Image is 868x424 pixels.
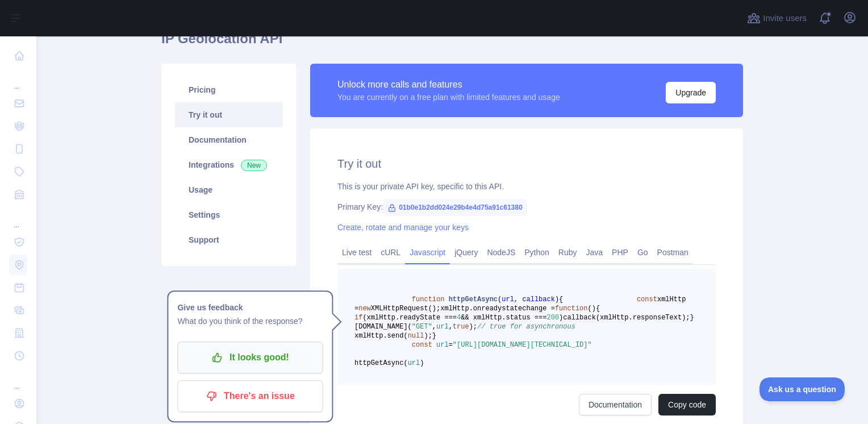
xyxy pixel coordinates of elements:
[9,207,27,230] div: ...
[186,348,314,367] p: It looks good!
[354,359,408,367] span: httpGetAsync(
[579,394,652,415] a: Documentation
[502,296,555,304] span: url, callback
[477,323,575,331] span: // true for asynchronous
[337,181,716,192] div: This is your private API key, specific to this API.
[9,368,27,391] div: ...
[241,160,267,171] span: New
[559,314,563,322] span: )
[633,243,653,261] a: Go
[175,177,283,202] a: Usage
[337,223,469,232] a: Create, rotate and manage your keys
[763,12,807,25] span: Invite users
[690,314,694,322] span: }
[436,341,449,349] span: url
[177,342,323,373] button: It looks good!
[449,323,453,331] span: ,
[177,314,323,328] p: What do you think of the response?
[177,301,323,314] h1: Give us feedback
[592,305,596,313] span: )
[175,227,283,252] a: Support
[412,341,432,349] span: const
[408,332,424,340] span: null
[546,314,559,322] span: 200
[432,323,436,331] span: ,
[745,9,809,27] button: Invite users
[354,314,362,322] span: if
[759,377,845,401] iframe: Toggle Customer Support
[449,296,498,304] span: httpGetAsync
[449,341,453,349] span: =
[383,199,527,216] span: 01b0e1b2dd024e29b4e4d75a91c61380
[450,243,482,261] a: jQuery
[175,152,283,177] a: Integrations New
[596,305,600,313] span: {
[469,323,477,331] span: );
[337,78,560,92] div: Unlock more calls and features
[354,323,412,331] span: [DOMAIN_NAME](
[432,332,436,340] span: }
[408,359,420,367] span: url
[362,314,457,322] span: (xmlHttp.readyState ===
[337,92,560,103] div: You are currently on a free plan with limited features and usage
[482,243,520,261] a: NodeJS
[658,394,716,415] button: Copy code
[587,305,591,313] span: (
[337,243,376,261] a: Live test
[440,305,555,313] span: xmlHttp.onreadystatechange =
[371,305,440,313] span: XMLHttpRequest();
[412,323,432,331] span: "GET"
[175,202,283,227] a: Settings
[354,332,408,340] span: xmlHttp.send(
[337,201,716,213] div: Primary Key:
[457,314,461,322] span: 4
[554,243,582,261] a: Ruby
[175,127,283,152] a: Documentation
[563,314,690,322] span: callback(xmlHttp.responseText);
[175,77,283,102] a: Pricing
[637,296,657,304] span: const
[453,323,469,331] span: true
[424,332,432,340] span: );
[420,359,424,367] span: )
[337,156,716,172] h2: Try it out
[186,386,314,406] p: There's an issue
[376,243,405,261] a: cURL
[177,380,323,412] button: There's an issue
[559,296,563,304] span: {
[405,243,450,261] a: Javascript
[9,68,27,91] div: ...
[666,82,716,103] button: Upgrade
[653,243,693,261] a: Postman
[436,323,449,331] span: url
[607,243,633,261] a: PHP
[461,314,546,322] span: && xmlHttp.status ===
[453,341,592,349] span: "[URL][DOMAIN_NAME][TECHNICAL_ID]"
[412,296,445,304] span: function
[582,243,608,261] a: Java
[555,296,559,304] span: )
[520,243,554,261] a: Python
[498,296,502,304] span: (
[161,30,743,57] h1: IP Geolocation API
[555,305,588,313] span: function
[358,305,371,313] span: new
[175,102,283,127] a: Try it out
